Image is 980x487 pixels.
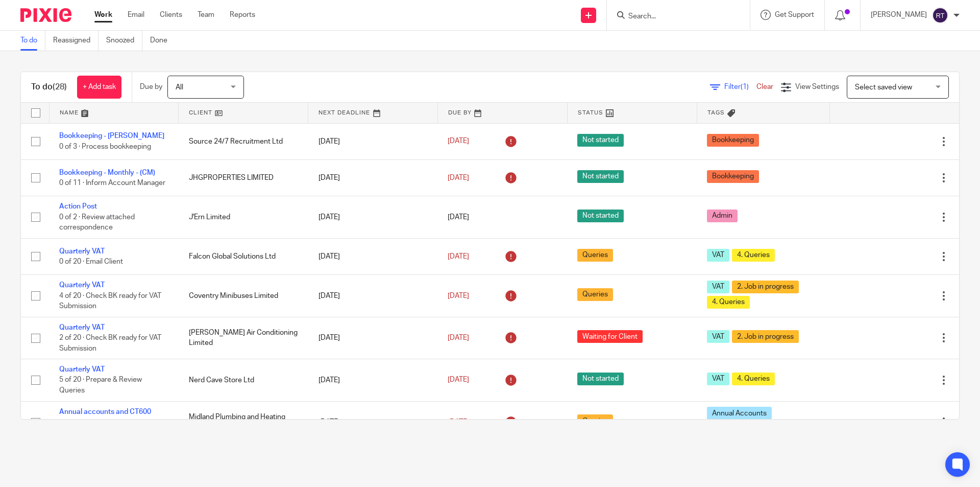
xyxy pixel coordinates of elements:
[448,334,469,341] span: [DATE]
[577,134,624,147] span: Not started
[707,373,729,385] span: VAT
[179,401,308,443] td: Midland Plumbing and Heating Limited
[308,159,438,196] td: [DATE]
[94,10,112,20] a: Work
[855,84,912,91] span: Select saved view
[707,330,729,343] span: VAT
[59,203,97,210] a: Action Post
[707,210,738,222] span: Admin
[707,407,772,420] span: Annual Accounts
[53,31,99,51] a: Reassigned
[707,170,759,183] span: Bookkeeping
[448,138,469,145] span: [DATE]
[308,123,438,159] td: [DATE]
[128,10,144,20] a: Email
[53,83,67,91] span: (28)
[150,31,175,51] a: Done
[59,282,105,289] a: Quarterly VAT
[59,377,142,395] span: 5 of 20 · Prepare & Review Queries
[707,281,729,293] span: VAT
[707,296,750,309] span: 4. Queries
[448,174,469,181] span: [DATE]
[308,317,438,359] td: [DATE]
[308,275,438,317] td: [DATE]
[59,258,123,265] span: 0 of 20 · Email Client
[31,82,67,92] h1: To do
[198,10,214,20] a: Team
[732,249,775,262] span: 4. Queries
[106,31,142,51] a: Snoozed
[448,214,469,221] span: [DATE]
[448,377,469,384] span: [DATE]
[20,8,71,22] img: Pixie
[732,373,775,385] span: 4. Queries
[179,159,308,196] td: JHGPROPERTIES LIMITED
[59,334,161,352] span: 2 of 20 · Check BK ready for VAT Submission
[732,281,799,293] span: 2. Job in progress
[756,83,773,90] a: Clear
[59,132,164,140] a: Bookkeeping - [PERSON_NAME]
[707,134,759,147] span: Bookkeeping
[179,317,308,359] td: [PERSON_NAME] Air Conditioning Limited
[577,330,643,343] span: Waiting for Client
[448,292,469,299] span: [DATE]
[932,7,948,24] img: svg%3E
[577,373,624,385] span: Not started
[59,214,135,231] span: 0 of 2 · Review attached correspondence
[20,31,45,51] a: To do
[707,110,725,115] span: Tags
[179,238,308,274] td: Falcon Global Solutions Ltd
[308,238,438,274] td: [DATE]
[179,123,308,159] td: Source 24/7 Recruitment Ltd
[59,169,155,176] a: Bookkeeping - Monthly - (CM)
[577,249,613,262] span: Queries
[448,253,469,260] span: [DATE]
[179,359,308,401] td: Nerd Cave Store Ltd
[77,76,121,99] a: + Add task
[59,408,151,426] a: Annual accounts and CT600 return
[59,248,105,255] a: Quarterly VAT
[448,419,469,426] span: [DATE]
[59,179,165,187] span: 0 of 11 · Inform Account Manager
[308,359,438,401] td: [DATE]
[59,324,105,331] a: Quarterly VAT
[577,210,624,222] span: Not started
[627,12,719,21] input: Search
[707,249,729,262] span: VAT
[775,11,814,18] span: Get Support
[308,401,438,443] td: [DATE]
[871,10,927,20] p: [PERSON_NAME]
[724,83,756,90] span: Filter
[795,83,839,90] span: View Settings
[160,10,182,20] a: Clients
[741,83,749,90] span: (1)
[179,196,308,238] td: J'Ern Limited
[59,143,151,150] span: 0 of 3 · Process bookkeeping
[59,292,161,310] span: 4 of 20 · Check BK ready for VAT Submission
[230,10,255,20] a: Reports
[140,82,162,92] p: Due by
[732,330,799,343] span: 2. Job in progress
[308,196,438,238] td: [DATE]
[176,84,183,91] span: All
[577,414,613,427] span: Queries
[179,275,308,317] td: Coventry Minibuses Limited
[577,170,624,183] span: Not started
[59,366,105,373] a: Quarterly VAT
[577,288,613,301] span: Queries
